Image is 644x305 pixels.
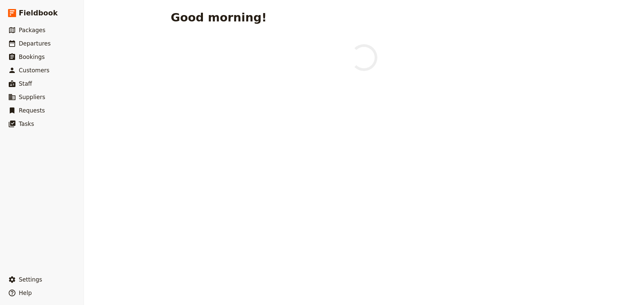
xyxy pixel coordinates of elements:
span: Requests [19,107,45,114]
span: Bookings [19,54,45,60]
span: Settings [19,276,42,283]
span: Fieldbook [19,8,58,18]
span: Help [19,290,32,296]
span: Staff [19,80,32,87]
span: Suppliers [19,94,45,100]
span: Packages [19,27,45,33]
span: Tasks [19,121,34,127]
span: Customers [19,67,49,74]
h1: Good morning! [171,11,267,24]
span: Departures [19,40,51,47]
